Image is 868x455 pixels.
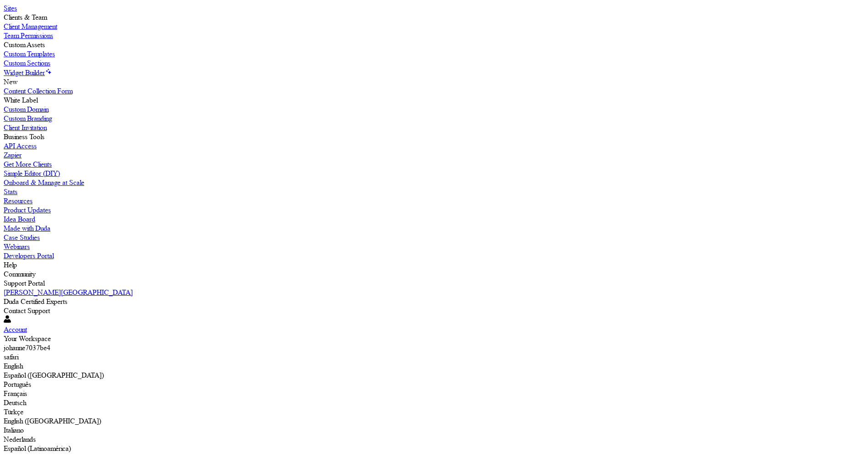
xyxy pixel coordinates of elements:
label: Help [4,260,17,269]
label: Content Collection Form [4,87,72,95]
label: English [4,362,23,370]
label: Duda Certified Experts [4,297,67,306]
label: Support Portal [4,279,44,287]
div: Português [4,380,864,389]
label: Custom Sections [4,59,50,67]
div: Türkçe [4,407,864,417]
label: White Label [4,96,38,104]
label: Onboard & Manage at Scale [4,178,84,187]
label: Custom Templates [4,49,55,58]
label: Stats [4,187,17,196]
label: Product Updates [4,206,51,214]
label: Your Workspace [4,334,51,343]
label: [PERSON_NAME][GEOGRAPHIC_DATA] [4,288,133,297]
label: Developers Portal [4,251,54,260]
label: Custom Domain [4,105,49,114]
div: Italiano [4,426,864,435]
label: Widget Builder [4,68,45,77]
label: Resources [4,196,33,205]
label: Idea Board [4,215,35,223]
div: Deutsch [4,398,864,407]
div: safari [4,352,864,362]
label: Sites [4,4,17,12]
label: Team Permissions [4,31,53,40]
label: Account [4,325,27,334]
label: Clients & Team [4,13,47,22]
a: Resources [4,196,864,206]
label: Made with Duda [4,224,50,233]
label: Get More Clients [4,160,52,168]
label: Custom Branding [4,114,52,123]
iframe: Duda-gen Chat Button Frame [820,407,868,455]
label: Client Management [4,22,57,31]
label: Zapier [4,151,22,159]
label: Business Tools [4,132,44,141]
div: Français [4,389,864,398]
div: Nederlands [4,435,864,444]
label: Custom Assets [4,40,45,49]
label: Case Studies [4,233,40,242]
a: Widget Builder [4,68,52,77]
div: Español (Latinoamérica) [4,444,864,453]
label: Community [4,270,35,278]
div: Español ([GEOGRAPHIC_DATA]) [4,371,864,380]
div: New [4,77,864,87]
label: Simple Editor (DIY) [4,169,60,178]
label: Webinars [4,242,30,251]
label: API Access [4,141,37,150]
label: Contact Support [4,306,50,315]
div: English ([GEOGRAPHIC_DATA]) [4,417,864,426]
div: johanne7037be4 [4,343,864,352]
label: Client Invitation [4,123,47,132]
